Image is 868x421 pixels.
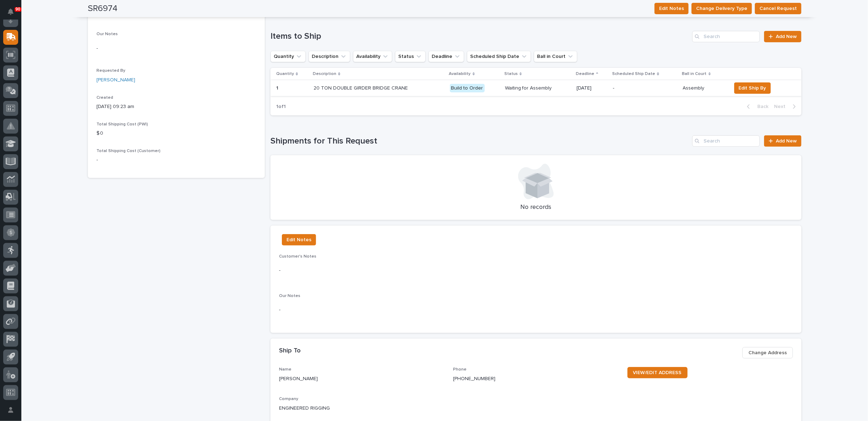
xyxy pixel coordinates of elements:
[88,4,117,14] h2: SR6974
[627,367,688,378] a: VIEW/EDIT ADDRESS
[353,51,392,62] button: Availability
[467,51,531,62] button: Scheduled Ship Date
[270,31,689,42] h1: Items to Ship
[282,234,316,245] button: Edit Notes
[96,149,161,153] span: Total Shipping Cost (Customer)
[279,397,298,401] span: Company
[534,51,577,62] button: Ball in Court
[505,85,571,91] p: Waiting for Assembly
[453,367,467,372] span: Phone
[692,31,760,42] input: Search
[692,135,760,147] input: Search
[739,84,766,92] span: Edit Ship By
[577,85,607,91] p: [DATE]
[741,103,771,110] button: Back
[753,103,768,110] span: Back
[96,96,113,100] span: Created
[96,69,125,73] span: Requested By
[279,267,793,274] p: -
[270,98,291,115] p: 1 of 1
[748,349,787,357] span: Change Address
[279,204,793,211] p: No records
[96,122,148,126] span: Total Shipping Cost (PWI)
[286,236,311,244] span: Edit Notes
[309,51,350,62] button: Description
[633,370,682,375] span: VIEW/EDIT ADDRESS
[96,76,135,84] a: [PERSON_NAME]
[776,34,797,39] span: Add New
[16,7,20,12] p: 90
[691,3,752,14] button: Change Delivery Type
[453,375,495,383] p: [PHONE_NUMBER]
[576,70,594,78] p: Deadline
[759,4,797,13] span: Cancel Request
[279,347,301,355] h2: Ship To
[395,51,426,62] button: Status
[279,254,316,259] span: Customer's Notes
[776,139,797,144] span: Add New
[659,4,684,13] span: Edit Notes
[3,4,18,19] button: Notifications
[279,405,793,412] p: ENGINEERED RIGGING
[279,294,300,298] span: Our Notes
[279,375,318,383] p: [PERSON_NAME]
[612,70,655,78] p: Scheduled Ship Date
[450,84,485,93] div: Build to Order
[270,136,689,146] h1: Shipments for This Request
[276,70,294,78] p: Quantity
[504,70,518,78] p: Status
[774,103,790,110] span: Next
[96,103,256,110] p: [DATE] 09:23 am
[696,4,747,13] span: Change Delivery Type
[654,3,689,14] button: Edit Notes
[771,103,801,110] button: Next
[764,135,801,147] a: Add New
[683,85,726,91] p: Assembly
[428,51,464,62] button: Deadline
[314,85,438,91] p: 20 TON DOUBLE GIRDER BRIDGE CRANE
[279,367,291,372] span: Name
[682,70,707,78] p: Ball in Court
[313,70,336,78] p: Description
[96,45,256,52] p: -
[742,347,793,358] button: Change Address
[613,85,677,91] p: -
[9,9,18,20] div: Notifications90
[270,51,306,62] button: Quantity
[764,31,801,42] a: Add New
[96,130,256,137] p: $ 0
[96,156,256,164] p: -
[734,82,771,94] button: Edit Ship By
[276,84,280,91] p: 1
[755,3,801,14] button: Cancel Request
[96,32,118,36] span: Our Notes
[270,80,801,96] tr: 11 20 TON DOUBLE GIRDER BRIDGE CRANEBuild to OrderWaiting for Assembly[DATE]-AssemblyEdit Ship By
[279,306,793,314] p: -
[449,70,471,78] p: Availability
